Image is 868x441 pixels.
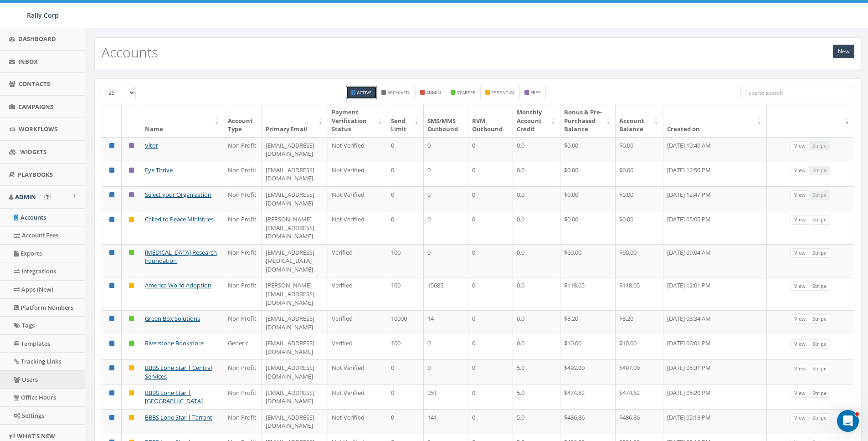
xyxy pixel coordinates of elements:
[663,277,767,310] td: [DATE] 12:01 PM
[513,104,561,137] th: Monthly Account Credit: activate to sort column ascending
[387,211,424,244] td: 0
[530,89,541,96] small: free
[663,385,767,409] td: [DATE] 05:20 PM
[328,137,387,162] td: Not Verified
[424,104,468,137] th: SMS/MMS Outbound
[44,194,51,200] button: Open In-App Guide
[468,186,513,211] td: 0
[560,186,616,211] td: $0.00
[791,389,809,398] a: View
[616,359,663,384] td: $497.00
[513,409,561,434] td: 5.0
[145,281,211,289] a: America World Adoption
[791,141,809,151] a: View
[663,244,767,277] td: [DATE] 09:04 AM
[145,166,173,174] a: Eye Thrive
[809,282,830,291] a: Stripe
[560,244,616,277] td: $60.00
[468,335,513,359] td: 0
[328,310,387,335] td: Verified
[145,141,158,149] a: Vitor
[491,89,515,96] small: essential
[262,310,328,335] td: [EMAIL_ADDRESS][DOMAIN_NAME]
[387,137,424,162] td: 0
[262,409,328,434] td: [EMAIL_ADDRESS][DOMAIN_NAME]
[15,193,36,201] span: Admin
[262,104,328,137] th: Primary Email : activate to sort column ascending
[387,277,424,310] td: 100
[809,389,830,398] a: Stripe
[513,186,561,211] td: 0.0
[145,413,212,421] a: BBBS Lone Star | Tarrant
[560,409,616,434] td: $486.86
[424,335,468,359] td: 0
[560,211,616,244] td: $0.00
[262,186,328,211] td: [EMAIL_ADDRESS][DOMAIN_NAME]
[424,162,468,186] td: 0
[560,104,616,137] th: Bonus &amp; Pre-Purchased Balance: activate to sort column ascending
[616,409,663,434] td: $486.86
[809,413,830,423] a: Stripe
[19,80,50,88] span: Contacts
[262,385,328,409] td: [EMAIL_ADDRESS][DOMAIN_NAME]
[328,211,387,244] td: Not Verified
[145,339,204,347] a: Riverstone Bookstore
[560,385,616,409] td: $474.62
[19,125,57,133] span: Workflows
[357,89,372,96] small: Active
[468,409,513,434] td: 0
[328,244,387,277] td: Verified
[468,211,513,244] td: 0
[560,137,616,162] td: $0.00
[328,162,387,186] td: Not Verified
[457,89,476,96] small: starter
[560,359,616,384] td: $492.00
[616,310,663,335] td: $8.20
[513,162,561,186] td: 0.0
[468,385,513,409] td: 0
[560,162,616,186] td: $0.00
[262,162,328,186] td: [EMAIL_ADDRESS][DOMAIN_NAME]
[387,335,424,359] td: 100
[468,310,513,335] td: 0
[791,413,809,423] a: View
[141,104,224,137] th: Name: activate to sort column ascending
[616,244,663,277] td: $60.00
[560,277,616,310] td: $118.05
[663,335,767,359] td: [DATE] 06:01 PM
[513,211,561,244] td: 0.0
[424,409,468,434] td: 141
[224,359,262,384] td: Non Profit
[145,248,217,265] a: [MEDICAL_DATA] Research Foundation
[809,248,830,258] a: Stripe
[513,137,561,162] td: 0.0
[663,409,767,434] td: [DATE] 05:18 PM
[262,211,328,244] td: [PERSON_NAME][EMAIL_ADDRESS][DOMAIN_NAME]
[513,385,561,409] td: 5.0
[387,244,424,277] td: 100
[560,335,616,359] td: $10.00
[740,86,854,99] input: Type to search
[791,190,809,200] a: View
[387,104,424,137] th: Send Limit: activate to sort column ascending
[513,359,561,384] td: 5.0
[387,409,424,434] td: 0
[328,186,387,211] td: Not Verified
[616,385,663,409] td: $474.62
[20,148,46,156] span: Widgets
[262,359,328,384] td: [EMAIL_ADDRESS][DOMAIN_NAME]
[387,162,424,186] td: 0
[145,389,203,405] a: BBBS Lone Star | [GEOGRAPHIC_DATA]
[224,310,262,335] td: Non Profit
[424,385,468,409] td: 251
[833,45,854,58] a: New
[663,310,767,335] td: [DATE] 03:34 AM
[145,215,214,223] a: Called to Peace Ministries
[145,190,211,199] a: Select your Organization
[387,186,424,211] td: 0
[424,211,468,244] td: 0
[513,310,561,335] td: 0.0
[837,410,859,432] iframe: Intercom live chat
[224,335,262,359] td: Generic
[809,364,830,374] a: Stripe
